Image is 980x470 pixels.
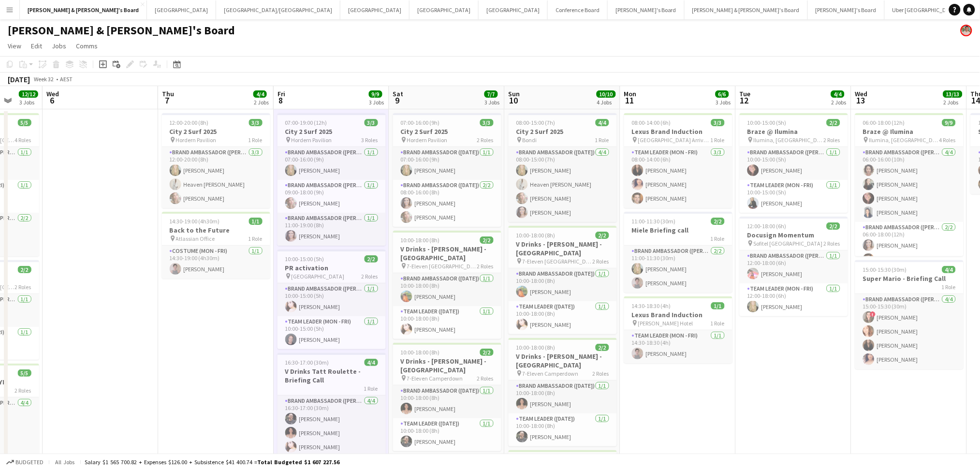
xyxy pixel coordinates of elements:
button: [PERSON_NAME] & [PERSON_NAME]'s Board [20,0,147,19]
button: [PERSON_NAME] & [PERSON_NAME]'s Board [685,0,808,19]
button: [GEOGRAPHIC_DATA] [340,0,410,19]
button: [GEOGRAPHIC_DATA] [479,0,548,19]
button: [GEOGRAPHIC_DATA] [410,0,479,19]
button: [GEOGRAPHIC_DATA] [147,0,216,19]
span: Budgeted [15,459,44,466]
button: [GEOGRAPHIC_DATA]/[GEOGRAPHIC_DATA] [216,0,340,19]
div: Salary $1 565 700.82 + Expenses $126.00 + Subsistence $41 400.74 = [85,458,339,466]
button: [PERSON_NAME]'s Board [608,0,685,19]
span: All jobs [53,458,76,466]
app-user-avatar: Arrence Torres [961,25,972,36]
span: Total Budgeted $1 607 227.56 [257,458,339,466]
button: Budgeted [5,457,45,468]
button: Uber [GEOGRAPHIC_DATA] [885,0,966,19]
button: Conference Board [548,0,608,19]
button: [PERSON_NAME]'s Board [808,0,885,19]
